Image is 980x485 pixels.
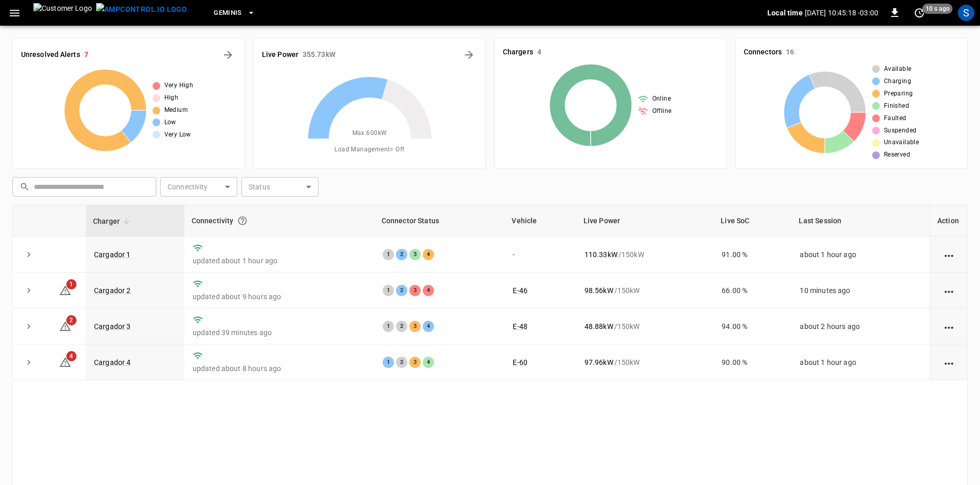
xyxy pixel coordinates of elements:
div: / 150 kW [585,321,706,332]
a: 2 [59,322,71,330]
span: Online [652,94,671,104]
h6: 16 [786,47,794,58]
td: 90.00 % [713,344,791,380]
div: action cell options [943,249,955,260]
div: 3 [409,285,421,296]
span: Max. 600 kW [352,128,387,139]
p: 98.56 kW [585,285,613,296]
span: Suspended [884,126,917,136]
div: action cell options [943,285,955,296]
p: updated about 1 hour ago [193,256,366,266]
div: 1 [383,285,394,296]
img: Customer Logo [33,3,92,23]
a: E-46 [513,286,527,295]
span: Reserved [884,150,910,160]
th: Action [930,205,967,237]
div: 1 [383,357,394,368]
th: Last Session [791,205,930,237]
a: Cargador 4 [94,358,131,366]
span: Low [164,118,176,128]
div: Connectivity [192,211,367,230]
a: Cargador 2 [94,286,131,295]
button: expand row [21,283,36,298]
td: about 2 hours ago [791,308,930,344]
button: All Alerts [220,47,236,63]
div: 3 [409,357,421,368]
h6: Live Power [262,49,298,61]
p: updated 39 minutes ago [193,327,366,338]
h6: 355.73 kW [303,49,335,61]
a: E-48 [513,322,527,331]
span: Load Management = Off [334,145,404,155]
span: Very Low [164,130,191,140]
a: 4 [59,358,71,366]
th: Live Power [576,205,714,237]
div: profile-icon [958,5,974,21]
button: expand row [21,355,36,370]
img: ampcontrol.io logo [96,3,187,16]
h6: Chargers [503,47,533,58]
button: set refresh interval [911,5,928,21]
div: 2 [396,321,407,332]
h6: Unresolved Alerts [21,49,80,61]
p: updated about 9 hours ago [193,292,366,302]
div: 4 [423,357,434,368]
p: Local time [767,8,803,18]
div: 2 [396,357,407,368]
p: [DATE] 10:45:18 -03:00 [805,8,878,18]
td: 91.00 % [713,237,791,273]
div: 1 [383,249,394,260]
a: 1 [59,285,71,294]
span: High [164,93,179,103]
button: Connection between the charger and our software. [233,211,252,230]
p: 97.96 kW [585,357,613,367]
span: Very High [164,81,194,91]
span: Charger [93,215,133,227]
button: expand row [21,319,36,334]
div: / 150 kW [585,249,706,260]
span: Medium [164,105,188,115]
h6: Connectors [744,47,782,58]
span: Unavailable [884,138,919,148]
span: 4 [66,351,77,361]
span: 10 s ago [922,4,953,14]
span: Finished [884,101,909,111]
div: 4 [423,249,434,260]
div: 4 [423,285,434,296]
h6: 4 [537,47,541,58]
span: 2 [66,315,77,325]
th: Live SoC [713,205,791,237]
span: 1 [66,279,77,289]
span: Charging [884,76,911,87]
td: about 1 hour ago [791,237,930,273]
h6: 7 [84,49,88,61]
div: 1 [383,321,394,332]
span: Available [884,64,912,74]
div: action cell options [943,357,955,367]
span: Geminis [214,7,242,19]
div: 2 [396,285,407,296]
span: Preparing [884,89,913,99]
td: - [504,237,576,273]
th: Vehicle [504,205,576,237]
td: about 1 hour ago [791,344,930,380]
a: E-60 [513,358,527,366]
button: expand row [21,247,36,262]
div: 2 [396,249,407,260]
a: Cargador 3 [94,322,131,331]
p: updated about 8 hours ago [193,363,366,374]
td: 94.00 % [713,308,791,344]
div: / 150 kW [585,285,706,296]
span: Faulted [884,113,907,124]
p: 48.88 kW [585,321,613,332]
div: action cell options [943,321,955,332]
div: 3 [409,321,421,332]
td: 10 minutes ago [791,273,930,308]
td: 66.00 % [713,273,791,308]
p: 110.33 kW [585,249,617,260]
button: Energy Overview [461,47,477,63]
div: / 150 kW [585,357,706,367]
span: Offline [652,106,672,117]
button: Geminis [210,3,259,23]
div: 3 [409,249,421,260]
